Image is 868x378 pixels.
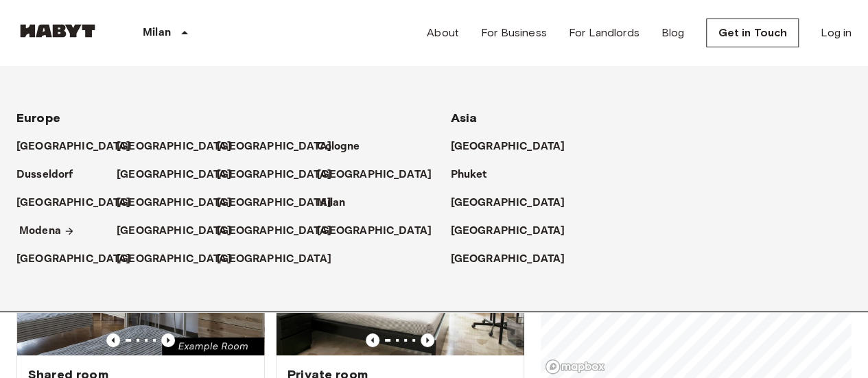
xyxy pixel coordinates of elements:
a: [GEOGRAPHIC_DATA] [16,251,145,268]
p: Cologne [317,139,360,155]
img: Habyt [16,24,99,38]
p: Phuket [451,167,487,183]
p: [GEOGRAPHIC_DATA] [451,251,565,268]
p: [GEOGRAPHIC_DATA] [451,223,565,239]
a: [GEOGRAPHIC_DATA] [117,167,245,183]
a: [GEOGRAPHIC_DATA] [217,167,345,183]
a: [GEOGRAPHIC_DATA] [451,223,579,239]
button: Previous image [161,333,175,347]
span: Asia [451,110,478,126]
p: Milan [317,195,345,211]
a: [GEOGRAPHIC_DATA] [117,251,245,268]
a: [GEOGRAPHIC_DATA] [451,139,579,155]
a: [GEOGRAPHIC_DATA] [117,195,245,211]
p: [GEOGRAPHIC_DATA] [217,195,331,211]
a: [GEOGRAPHIC_DATA] [217,139,345,155]
a: Modena [19,223,75,239]
p: [GEOGRAPHIC_DATA] [317,167,432,183]
a: Cologne [317,139,373,155]
p: [GEOGRAPHIC_DATA] [117,167,231,183]
p: [GEOGRAPHIC_DATA] [217,167,331,183]
p: Modena [19,223,61,239]
a: [GEOGRAPHIC_DATA] [117,223,245,239]
p: [GEOGRAPHIC_DATA] [217,139,331,155]
a: Phuket [451,167,501,183]
a: [GEOGRAPHIC_DATA] [217,195,345,211]
a: About [427,25,459,41]
button: Previous image [366,333,379,347]
p: Milan [143,25,171,41]
a: For Landlords [569,25,640,41]
a: [GEOGRAPHIC_DATA] [451,251,579,268]
a: For Business [481,25,547,41]
p: [GEOGRAPHIC_DATA] [117,139,231,155]
a: [GEOGRAPHIC_DATA] [16,139,145,155]
a: [GEOGRAPHIC_DATA] [117,139,245,155]
p: [GEOGRAPHIC_DATA] [217,223,331,239]
a: Dusseldorf [16,167,87,183]
a: Blog [661,25,685,41]
p: [GEOGRAPHIC_DATA] [217,251,331,268]
a: [GEOGRAPHIC_DATA] [217,251,345,268]
a: [GEOGRAPHIC_DATA] [317,223,445,239]
a: Mapbox logo [545,359,605,375]
button: Previous image [106,333,120,347]
a: Log in [821,25,852,41]
p: [GEOGRAPHIC_DATA] [117,195,231,211]
span: Europe [16,110,60,126]
p: [GEOGRAPHIC_DATA] [451,195,565,211]
a: [GEOGRAPHIC_DATA] [16,195,145,211]
p: [GEOGRAPHIC_DATA] [16,251,131,268]
button: Previous image [421,333,434,347]
p: [GEOGRAPHIC_DATA] [451,139,565,155]
p: [GEOGRAPHIC_DATA] [117,223,231,239]
a: [GEOGRAPHIC_DATA] [451,195,579,211]
p: [GEOGRAPHIC_DATA] [317,223,432,239]
a: [GEOGRAPHIC_DATA] [217,223,345,239]
a: Get in Touch [706,19,799,47]
a: [GEOGRAPHIC_DATA] [317,167,445,183]
p: [GEOGRAPHIC_DATA] [16,195,131,211]
p: [GEOGRAPHIC_DATA] [117,251,231,268]
p: Dusseldorf [16,167,73,183]
a: Milan [317,195,359,211]
p: [GEOGRAPHIC_DATA] [16,139,131,155]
